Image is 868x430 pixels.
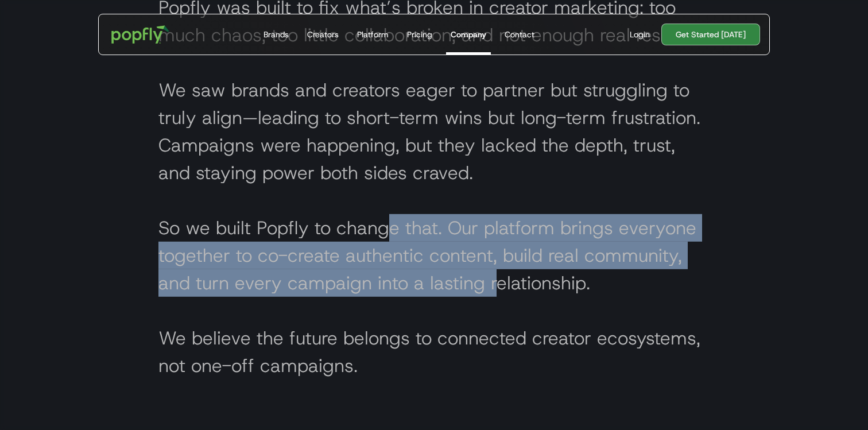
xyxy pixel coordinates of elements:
a: Creators [303,14,343,55]
div: Creators [307,29,339,40]
div: Platform [357,29,389,40]
div: Brands [263,29,289,40]
a: Login [625,29,654,40]
a: home [103,17,177,52]
div: Pricing [407,29,432,40]
a: Pricing [402,14,437,55]
a: Platform [352,14,393,55]
a: Company [446,14,491,55]
a: Contact [500,14,539,55]
a: Brands [259,14,293,55]
div: Login [630,29,650,40]
div: Contact [505,29,534,40]
a: Get Started [DATE] [661,24,760,45]
div: Company [451,29,486,40]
